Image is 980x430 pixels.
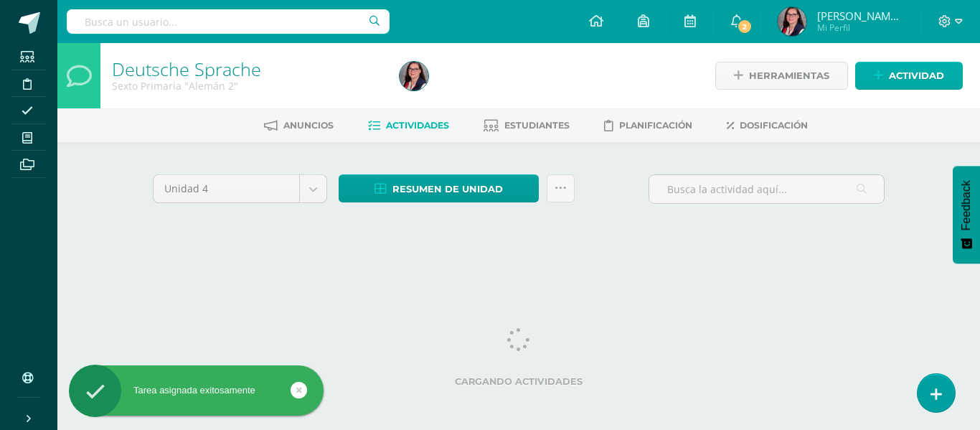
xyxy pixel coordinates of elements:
[727,114,808,137] a: Dosificación
[339,174,539,202] a: Resumen de unidad
[154,175,326,202] a: Unidad 4
[960,180,973,230] span: Feedback
[386,120,449,131] span: Actividades
[112,57,261,81] a: Deutsche Sprache
[112,79,382,93] div: Sexto Primaria 'Alemán 2'
[264,114,334,137] a: Anuncios
[737,19,753,34] span: 2
[817,9,903,23] span: [PERSON_NAME] [PERSON_NAME]
[484,114,570,137] a: Estudiantes
[749,62,829,89] span: Herramientas
[715,62,848,90] a: Herramientas
[855,62,963,90] a: Actividad
[649,175,884,203] input: Busca la actividad aquí...
[164,175,288,202] span: Unidad 4
[112,59,382,79] h1: Deutsche Sprache
[283,120,334,131] span: Anuncios
[153,376,885,387] label: Cargando actividades
[889,62,944,89] span: Actividad
[69,384,324,397] div: Tarea asignada exitosamente
[619,120,692,131] span: Planificación
[400,62,428,90] img: 243c1e32f5017151968dd361509f48cd.png
[368,114,449,137] a: Actividades
[392,176,503,202] span: Resumen de unidad
[67,9,390,34] input: Busca un usuario...
[817,22,903,34] span: Mi Perfil
[740,120,808,131] span: Dosificación
[778,7,806,36] img: 243c1e32f5017151968dd361509f48cd.png
[953,166,980,263] button: Feedback - Mostrar encuesta
[504,120,570,131] span: Estudiantes
[604,114,692,137] a: Planificación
